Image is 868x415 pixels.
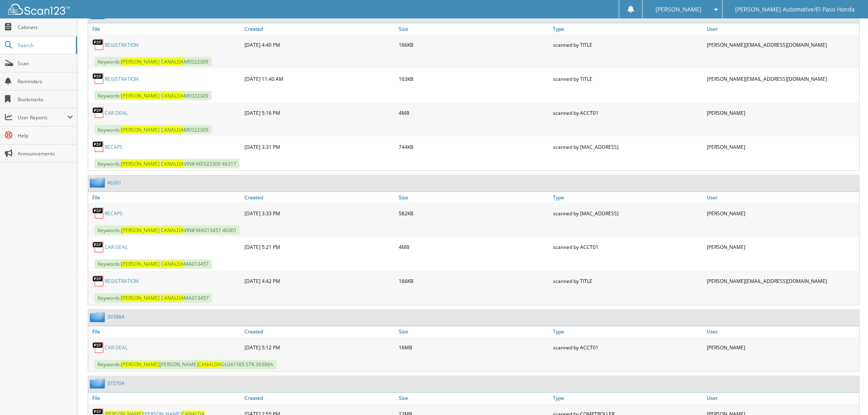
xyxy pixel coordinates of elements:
[94,360,276,369] span: Keywords: [PERSON_NAME] DL041165 STK 39388A
[551,340,705,356] div: scanned by ACCT01
[397,340,551,356] div: 16MB
[705,340,859,356] div: [PERSON_NAME]
[551,36,705,53] div: scanned by TITLE
[705,192,859,203] a: User
[161,126,184,133] span: CANALDA
[551,23,705,34] a: Type
[397,105,551,121] div: 4MB
[242,393,397,404] a: Created
[92,275,105,287] img: PDF.png
[107,179,121,186] a: 46301
[161,227,184,234] span: CANALDA
[90,312,107,322] img: folder2.png
[90,178,107,188] img: folder2.png
[551,105,705,121] div: scanned by ACCT01
[105,210,123,217] a: RECAPS
[121,361,160,368] span: [PERSON_NAME]
[121,92,160,99] span: [PERSON_NAME]
[161,261,184,268] span: CANALDA
[397,205,551,221] div: 582KB
[242,326,397,337] a: Created
[551,239,705,255] div: scanned by ACCT01
[94,226,240,235] span: Keywords: VIN#:MA013457 46301
[242,192,397,203] a: Created
[121,261,160,268] span: [PERSON_NAME]
[92,241,105,253] img: PDF.png
[105,244,128,251] a: CAR DEAL
[88,326,242,337] a: File
[121,227,160,234] span: [PERSON_NAME]
[397,393,551,404] a: Size
[105,278,139,285] a: REGISTRATION
[161,295,184,302] span: CANALDA
[18,78,73,85] span: Reminders
[551,326,705,337] a: Type
[242,273,397,290] div: [DATE] 4:42 PM
[705,139,859,155] div: [PERSON_NAME]
[551,205,705,221] div: scanned by [MAC_ADDRESS]
[242,340,397,356] div: [DATE] 5:12 PM
[92,141,105,153] img: PDF.png
[397,36,551,53] div: 166KB
[198,361,221,368] span: CANALDA
[397,192,551,203] a: Size
[397,273,551,290] div: 166KB
[105,109,128,116] a: CAR DEAL
[94,260,212,269] span: Keywords: MA013457
[656,7,702,12] span: [PERSON_NAME]
[705,239,859,255] div: [PERSON_NAME]
[121,58,160,65] span: [PERSON_NAME]
[92,39,105,51] img: PDF.png
[736,7,855,12] span: [PERSON_NAME] Automotive/El Paso Honda
[18,42,72,49] span: Search
[397,139,551,155] div: 744KB
[705,205,859,221] div: [PERSON_NAME]
[242,23,397,34] a: Created
[94,125,212,135] span: Keywords: ME022309
[242,36,397,53] div: [DATE] 4:40 PM
[94,57,212,66] span: Keywords: ME022309
[92,207,105,219] img: PDF.png
[18,114,67,121] span: User Reports
[705,23,859,34] a: User
[397,71,551,87] div: 163KB
[88,192,242,203] a: File
[161,160,184,167] span: CANALDA
[551,192,705,203] a: Type
[705,393,859,404] a: User
[107,314,125,321] a: 39388A
[397,326,551,337] a: Size
[705,36,859,53] div: [PERSON_NAME] [EMAIL_ADDRESS][DOMAIN_NAME]
[242,239,397,255] div: [DATE] 5:21 PM
[18,150,73,157] span: Announcements
[18,132,73,139] span: Help
[94,91,212,100] span: Keywords: ME022309
[705,326,859,337] a: User
[90,379,107,389] img: folder2.png
[827,376,868,415] iframe: Chat Widget
[88,393,242,404] a: File
[18,96,73,103] span: Bookmarks
[105,75,139,82] a: REGISTRATION
[121,160,160,167] span: [PERSON_NAME]
[551,139,705,155] div: scanned by [MAC_ADDRESS]
[92,73,105,85] img: PDF.png
[551,393,705,404] a: Type
[105,344,128,351] a: CAR DEAL
[705,71,859,87] div: [PERSON_NAME] [EMAIL_ADDRESS][DOMAIN_NAME]
[92,107,105,119] img: PDF.png
[121,295,160,302] span: [PERSON_NAME]
[397,239,551,255] div: 4MB
[94,159,240,169] span: Keywords: VIN#:ME022309 46317
[88,23,242,34] a: File
[92,342,105,354] img: PDF.png
[551,71,705,87] div: scanned by TITLE
[161,92,184,99] span: CANALDA
[551,273,705,290] div: scanned by TITLE
[105,144,123,150] a: RECAPS
[705,105,859,121] div: [PERSON_NAME]
[107,380,125,387] a: 37570A
[705,273,859,290] div: [PERSON_NAME] [EMAIL_ADDRESS][DOMAIN_NAME]
[161,58,184,65] span: CANALDA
